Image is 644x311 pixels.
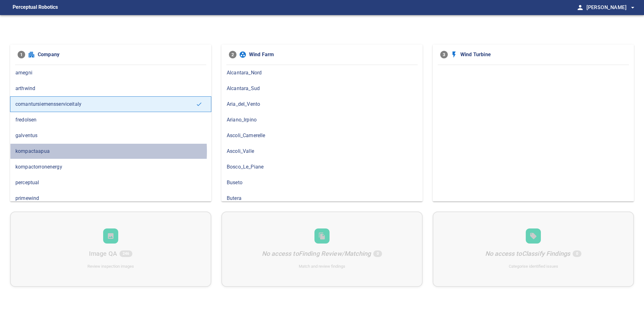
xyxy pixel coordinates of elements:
[15,147,206,155] span: kompactaapua
[10,143,211,159] div: kompactaapua
[249,51,415,58] span: Wind Farm
[584,1,636,14] button: [PERSON_NAME]
[221,190,423,206] div: Butera
[576,4,584,11] span: person
[221,96,423,112] div: Aria_del_Vento
[38,51,204,58] span: Company
[221,159,423,175] div: Bosco_Le_Piane
[15,100,196,108] span: comantursiemensserviceitaly
[227,69,417,77] span: Alcantara_Nord
[629,4,636,11] span: arrow_drop_down
[15,195,206,202] span: primewind
[227,163,417,171] span: Bosco_Le_Piane
[227,100,417,108] span: Aria_del_Vento
[221,81,423,96] div: Alcantara_Sud
[221,128,423,143] div: Ascoli_Camerelle
[227,179,417,186] span: Buseto
[221,175,423,190] div: Buseto
[440,51,448,58] span: 3
[13,3,58,13] figcaption: Perceptual Robotics
[221,112,423,128] div: Ariano_Irpino
[10,65,211,81] div: amegni
[10,175,211,190] div: perceptual
[10,96,211,112] div: comantursiemensserviceitaly
[227,85,417,92] span: Alcantara_Sud
[10,190,211,206] div: primewind
[10,81,211,96] div: arthwind
[227,195,417,202] span: Butera
[10,128,211,143] div: galventus
[15,116,206,124] span: fredolsen
[15,163,206,171] span: kompactorronenergy
[15,132,206,139] span: galventus
[18,51,25,58] span: 1
[229,51,236,58] span: 2
[10,112,211,128] div: fredolsen
[227,132,417,139] span: Ascoli_Camerelle
[10,159,211,175] div: kompactorronenergy
[221,143,423,159] div: Ascoli_Valle
[227,116,417,124] span: Ariano_Irpino
[227,147,417,155] span: Ascoli_Valle
[15,85,206,92] span: arthwind
[460,51,626,58] span: Wind Turbine
[15,179,206,186] span: perceptual
[586,3,636,12] span: [PERSON_NAME]
[221,65,423,81] div: Alcantara_Nord
[15,69,206,77] span: amegni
